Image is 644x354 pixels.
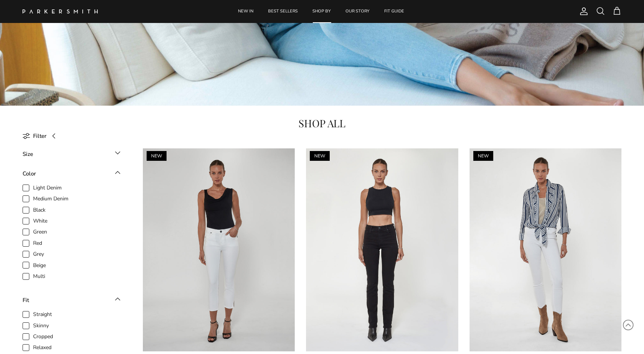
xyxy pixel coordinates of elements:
toggle-target: Fit [23,294,120,310]
a: Account [576,7,588,16]
span: Green [33,228,47,236]
span: Cropped [33,333,53,340]
span: Relaxed [33,344,52,351]
span: Grey [33,250,44,258]
h1: SHOP ALL [67,117,578,130]
span: Light Denim [33,184,62,192]
span: Red [33,240,42,247]
div: Fit [23,296,29,305]
toggle-target: Color [23,168,120,184]
div: Size [23,150,33,159]
span: Beige [33,262,46,269]
span: Multi [33,273,45,280]
span: Filter [33,131,47,140]
div: Color [23,169,36,178]
svg: Scroll to Top [623,319,634,331]
toggle-target: Size [23,148,120,164]
a: Filter [23,128,61,145]
img: Parker Smith [23,9,98,14]
span: Black [33,206,45,214]
span: White [33,217,47,225]
span: Medium Denim [33,195,68,203]
span: Skinny [33,322,49,330]
span: Straight [33,311,52,318]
